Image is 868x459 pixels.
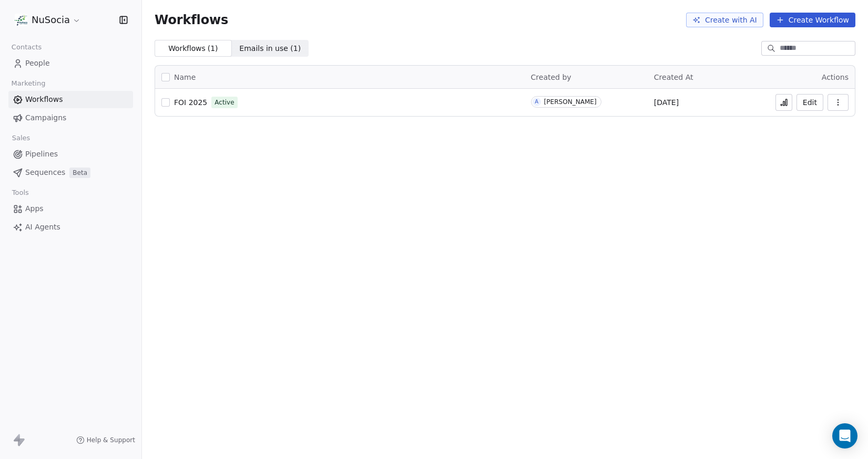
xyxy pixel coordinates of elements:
a: AI Agents [8,218,133,236]
span: NuSocia [32,13,70,27]
span: Help & Support [87,436,135,444]
span: Name [174,72,196,83]
span: Sequences [25,167,65,178]
span: Actions [822,73,849,81]
div: Open Intercom Messenger [832,423,857,448]
span: Created At [654,73,693,81]
span: Pipelines [25,149,58,160]
div: [PERSON_NAME] [544,98,597,106]
span: Workflows [25,94,63,105]
span: FOI 2025 [174,98,207,107]
span: Apps [25,203,44,214]
span: Tools [7,185,33,201]
div: A [535,98,538,106]
img: LOGO_1_WB.png [15,14,27,26]
a: Pipelines [8,145,133,163]
a: Workflows [8,91,133,108]
span: AI Agents [25,222,60,233]
span: [DATE] [654,97,679,108]
span: Campaigns [25,112,66,123]
span: Contacts [7,39,46,55]
span: Beta [69,168,90,178]
a: Campaigns [8,109,133,127]
button: Edit [796,94,823,111]
button: Create with AI [686,13,763,27]
button: Create Workflow [770,13,855,27]
span: People [25,58,50,69]
a: SequencesBeta [8,164,133,181]
a: FOI 2025 [174,97,207,108]
a: Apps [8,200,133,217]
span: Marketing [7,76,50,91]
a: People [8,55,133,72]
button: NuSocia [13,11,83,29]
span: Active [215,98,234,107]
span: Created by [531,73,571,81]
a: Help & Support [76,436,135,444]
span: Sales [7,130,35,146]
span: Emails in use ( 1 ) [239,43,301,54]
span: Workflows [155,13,228,27]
